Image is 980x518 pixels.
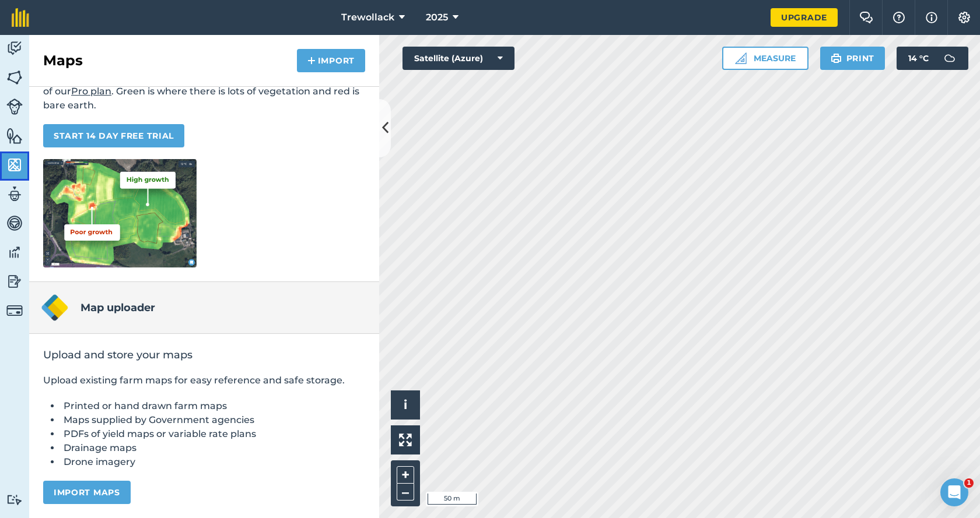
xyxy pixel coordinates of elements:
[897,47,968,70] button: 14 °C
[859,12,873,23] img: Two speech bubbles overlapping with the left bubble in the forefront
[831,51,842,65] img: svg+xml;base64,PHN2ZyB4bWxucz0iaHR0cDovL3d3dy53My5vcmcvMjAwMC9zdmciIHdpZHRoPSIxOSIgaGVpZ2h0PSIyNC...
[6,156,23,174] img: svg+xml;base64,PHN2ZyB4bWxucz0iaHR0cDovL3d3dy53My5vcmcvMjAwMC9zdmciIHdpZHRoPSI1NiIgaGVpZ2h0PSI2MC...
[6,494,23,505] img: svg+xml;base64,PD94bWwgdmVyc2lvbj0iMS4wIiBlbmNvZGluZz0idXRmLTgiPz4KPCEtLSBHZW5lcmF0b3I6IEFkb2JlIE...
[940,478,968,506] iframe: Intercom live chat
[43,373,365,387] p: Upload existing farm maps for easy reference and safe storage.
[6,214,23,232] img: svg+xml;base64,PD94bWwgdmVyc2lvbj0iMS4wIiBlbmNvZGluZz0idXRmLTgiPz4KPCEtLSBHZW5lcmF0b3I6IEFkb2JlIE...
[6,273,23,290] img: svg+xml;base64,PD94bWwgdmVyc2lvbj0iMS4wIiBlbmNvZGluZz0idXRmLTgiPz4KPCEtLSBHZW5lcmF0b3I6IEFkb2JlIE...
[892,12,906,23] img: A question mark icon
[397,466,414,484] button: +
[735,52,747,64] img: Ruler icon
[43,348,365,362] h2: Upload and store your maps
[908,47,929,70] span: 14 ° C
[6,40,23,57] img: svg+xml;base64,PD94bWwgdmVyc2lvbj0iMS4wIiBlbmNvZGluZz0idXRmLTgiPz4KPCEtLSBHZW5lcmF0b3I6IEFkb2JlIE...
[6,127,23,145] img: svg+xml;base64,PHN2ZyB4bWxucz0iaHR0cDovL3d3dy53My5vcmcvMjAwMC9zdmciIHdpZHRoPSI1NiIgaGVpZ2h0PSI2MC...
[80,299,155,316] h4: Map uploader
[964,478,974,488] span: 1
[6,69,23,86] img: svg+xml;base64,PHN2ZyB4bWxucz0iaHR0cDovL3d3dy53My5vcmcvMjAwMC9zdmciIHdpZHRoPSI1NiIgaGVpZ2h0PSI2MC...
[938,47,961,70] img: svg+xml;base64,PD94bWwgdmVyc2lvbj0iMS4wIiBlbmNvZGluZz0idXRmLTgiPz4KPCEtLSBHZW5lcmF0b3I6IEFkb2JlIE...
[61,441,365,455] li: Drainage maps
[402,47,514,70] button: Satellite (Azure)
[71,86,111,97] a: Pro plan
[307,54,316,68] img: svg+xml;base64,PHN2ZyB4bWxucz0iaHR0cDovL3d3dy53My5vcmcvMjAwMC9zdmciIHdpZHRoPSIxNCIgaGVpZ2h0PSIyNC...
[426,10,448,24] span: 2025
[41,294,69,322] img: Map uploader logo
[404,397,407,412] span: i
[722,47,808,70] button: Measure
[61,399,365,413] li: Printed or hand drawn farm maps
[397,484,414,501] button: –
[957,12,971,23] img: A cog icon
[771,8,838,27] a: Upgrade
[12,8,29,27] img: fieldmargin Logo
[926,10,937,24] img: svg+xml;base64,PHN2ZyB4bWxucz0iaHR0cDovL3d3dy53My5vcmcvMjAwMC9zdmciIHdpZHRoPSIxNyIgaGVpZ2h0PSIxNy...
[6,185,23,203] img: svg+xml;base64,PD94bWwgdmVyc2lvbj0iMS4wIiBlbmNvZGluZz0idXRmLTgiPz4KPCEtLSBHZW5lcmF0b3I6IEFkb2JlIE...
[43,481,131,504] button: Import maps
[61,455,365,469] li: Drone imagery
[43,71,365,112] p: Field Health lets you see vegetation levels in your fields and is part of our . Green is where th...
[820,47,885,70] button: Print
[341,10,394,24] span: Trewollack
[61,427,365,441] li: PDFs of yield maps or variable rate plans
[61,413,365,427] li: Maps supplied by Government agencies
[43,124,184,147] a: START 14 DAY FREE TRIAL
[6,302,23,319] img: svg+xml;base64,PD94bWwgdmVyc2lvbj0iMS4wIiBlbmNvZGluZz0idXRmLTgiPz4KPCEtLSBHZW5lcmF0b3I6IEFkb2JlIE...
[6,244,23,261] img: svg+xml;base64,PD94bWwgdmVyc2lvbj0iMS4wIiBlbmNvZGluZz0idXRmLTgiPz4KPCEtLSBHZW5lcmF0b3I6IEFkb2JlIE...
[391,390,420,420] button: i
[297,49,365,72] button: Import
[6,98,23,115] img: svg+xml;base64,PD94bWwgdmVyc2lvbj0iMS4wIiBlbmNvZGluZz0idXRmLTgiPz4KPCEtLSBHZW5lcmF0b3I6IEFkb2JlIE...
[43,51,83,70] h2: Maps
[399,434,412,446] img: Four arrows, one pointing top left, one top right, one bottom right and the last bottom left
